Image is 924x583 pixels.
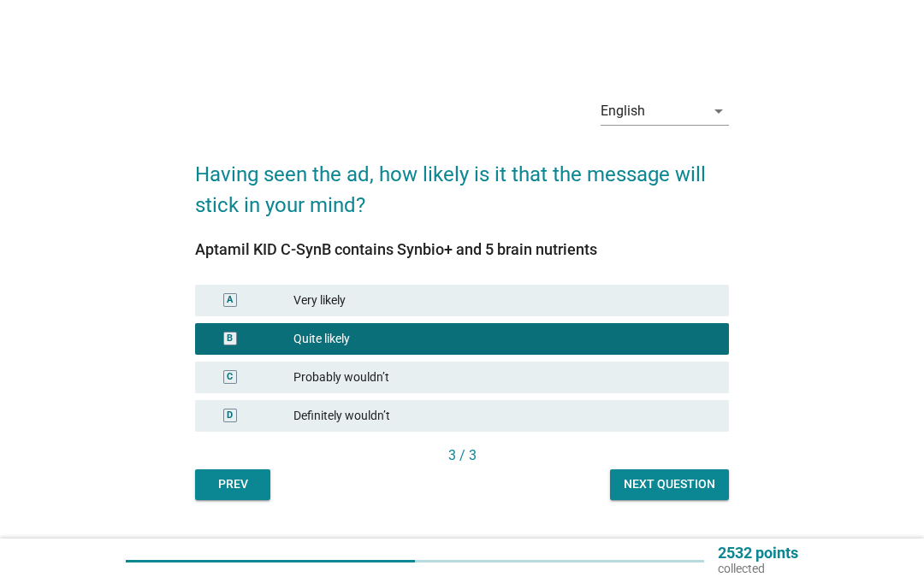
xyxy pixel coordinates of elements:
[227,409,233,423] div: D
[195,238,729,261] div: Aptamil KID C-SynB contains Synbio+ and 5 brain nutrients
[718,545,798,561] p: 2532 points
[624,475,715,493] div: Next question
[227,293,233,308] div: A
[227,332,233,346] div: B
[293,407,715,425] div: Definitely wouldn’t
[195,445,729,466] div: 3 / 3
[195,142,729,221] h2: Having seen the ad, how likely is it that the message will stick in your mind?
[708,101,729,121] i: arrow_drop_down
[293,368,715,386] div: Probably wouldn’t
[227,370,233,385] div: C
[209,475,257,493] div: Prev
[195,469,270,500] button: Prev
[718,561,798,576] p: collected
[610,469,729,500] button: Next question
[293,330,715,348] div: Quite likely
[293,291,715,309] div: Very likely
[601,103,645,119] div: English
